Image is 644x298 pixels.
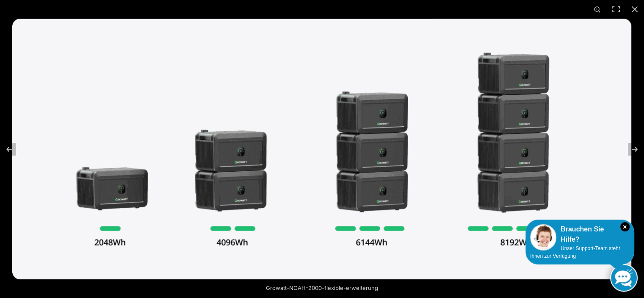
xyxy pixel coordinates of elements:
div: Growatt-NOAH-2000-flexible-erweiterung [233,279,411,296]
div: Brauchen Sie Hilfe? [530,224,630,245]
img: Customer service [530,224,556,251]
img: growatt noah 2000 flexible erweiterung scaled [12,19,631,279]
i: Schließen [620,222,630,231]
span: Unser Support-Team steht Ihnen zur Verfügung [530,245,620,259]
